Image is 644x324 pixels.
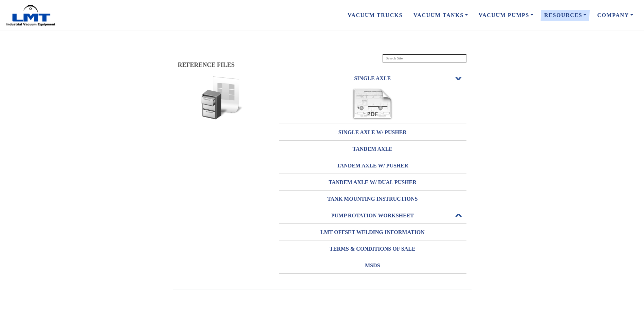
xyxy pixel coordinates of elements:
h3: TANDEM AXLE W/ PUSHER [279,160,466,171]
a: MSDS [279,257,466,273]
input: Search Site [383,54,466,62]
a: Resources [539,8,592,22]
a: TANDEM AXLE W/ PUSHER [279,158,466,174]
span: REFERENCE FILES [178,61,235,68]
a: Vacuum Trucks [342,8,408,22]
h3: MSDS [279,260,466,271]
h3: SINGLE AXLE [279,73,466,84]
a: Vacuum Tanks [408,8,473,22]
h3: TANK MOUNTING INSTRUCTIONS [279,194,466,204]
a: Company [592,8,639,22]
h3: PUMP ROTATION WORKSHEET [279,210,466,221]
a: TANDEM AXLE W/ DUAL PUSHER [279,174,466,190]
a: SINGLE AXLEOpen or Close [279,70,466,86]
a: TERMS & CONDITIONS OF SALE [279,241,466,257]
h3: TANDEM AXLE [279,144,466,155]
h3: LMT OFFSET WELDING INFORMATION [279,227,466,238]
a: TANK MOUNTING INSTRUCTIONS [279,191,466,207]
h3: TERMS & CONDITIONS OF SALE [279,244,466,254]
img: Stacks Image 72 [201,76,244,120]
span: Open or Close [454,76,463,81]
img: LMT [5,4,56,26]
span: Open or Close [454,213,463,218]
h3: TANDEM AXLE W/ DUAL PUSHER [279,177,466,188]
a: Vacuum Pumps [473,8,539,22]
a: TANDEM AXLE [279,141,466,157]
a: SINGLE AXLE W/ PUSHER [279,124,466,140]
img: Stacks Image 18 [352,88,393,120]
a: PUMP ROTATION WORKSHEETOpen or Close [279,208,466,223]
h3: SINGLE AXLE W/ PUSHER [279,127,466,138]
a: LMT OFFSET WELDING INFORMATION [279,224,466,240]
